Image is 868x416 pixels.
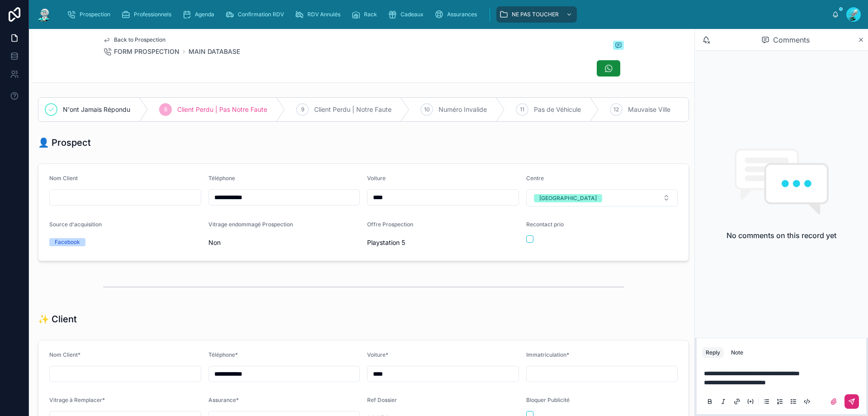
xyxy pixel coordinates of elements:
div: [GEOGRAPHIC_DATA] [539,194,597,202]
span: NE PAS TOUCHER [512,11,559,18]
span: Vitrage à Remplacer* [49,397,105,403]
span: Playstation 5 [367,238,519,247]
a: Agenda [179,6,221,23]
button: Select Button [526,189,678,206]
span: Numéro Invalide [439,105,487,114]
span: Bloquer Publicité [526,397,570,403]
span: Nom Client [49,175,78,182]
span: Téléphone [208,175,235,182]
span: Voiture [367,175,386,182]
span: Professionnels [134,11,171,18]
h1: 👤 Prospect [38,136,91,149]
a: NE PAS TOUCHER [496,6,577,23]
span: Agenda [195,11,214,18]
button: Reply [702,347,724,358]
h2: No comments on this record yet [726,230,836,241]
span: Client Perdu | Pas Notre Faute [177,105,267,114]
span: Centre [526,175,544,182]
a: Assurances [432,6,483,23]
span: Assurances [447,11,477,18]
h1: ✨ Client [38,313,77,325]
span: Voiture* [367,351,388,358]
span: Téléphone* [208,351,238,358]
span: 11 [520,106,524,113]
span: 8 [164,106,167,113]
span: Pas de Véhicule [534,105,581,114]
a: Prospection [64,6,117,23]
a: FORM PROSPECTION [103,47,179,56]
span: N'ont Jamais Répondu [63,105,130,114]
span: FORM PROSPECTION [114,47,179,56]
span: RDV Annulés [307,11,340,18]
span: Ref Dossier [367,397,397,403]
span: Vitrage endommagé Prospection [208,221,293,228]
span: Non [208,238,360,247]
a: Confirmation RDV [222,6,290,23]
img: App logo [36,7,52,22]
span: Prospection [80,11,110,18]
div: Facebook [55,238,80,246]
a: MAIN DATABASE [189,47,240,56]
span: 10 [424,106,430,113]
span: Rack [364,11,377,18]
span: Assurance* [208,397,239,403]
a: Back to Prospection [103,36,165,43]
a: Rack [349,6,383,23]
span: Comments [773,34,810,45]
span: Back to Prospection [114,36,165,43]
a: Professionnels [118,6,178,23]
span: Cadeaux [401,11,424,18]
span: Recontact prio [526,221,564,228]
div: scrollable content [60,5,832,24]
span: Nom Client* [49,351,80,358]
span: Immatriculation* [526,351,569,358]
span: Mauvaise Ville [628,105,670,114]
span: Client Perdu | Notre Faute [314,105,392,114]
button: Note [727,347,747,358]
a: Cadeaux [385,6,430,23]
span: Source d'acquisition [49,221,102,228]
span: Offre Prospection [367,221,413,228]
span: Confirmation RDV [238,11,284,18]
div: Note [731,349,743,356]
span: 9 [301,106,304,113]
a: RDV Annulés [292,6,347,23]
span: 12 [613,106,619,113]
